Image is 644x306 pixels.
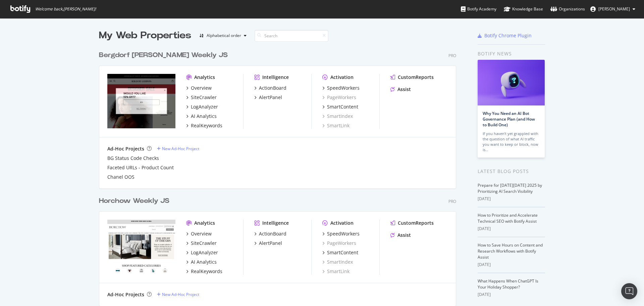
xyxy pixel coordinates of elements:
a: SmartContent [322,103,358,110]
div: RealKeywords [191,268,222,275]
div: LogAnalyzer [191,249,218,256]
a: What Happens When ChatGPT Is Your Holiday Shopper? [478,278,538,290]
a: SmartLink [322,122,350,129]
a: Chanel OOS [107,174,135,180]
div: [DATE] [478,292,545,298]
div: Activation [330,220,354,226]
a: Prepare for [DATE][DATE] 2025 by Prioritizing AI Search Visibility [478,182,542,194]
div: Intelligence [262,220,289,226]
div: Ad-Hoc Projects [107,145,144,152]
div: SiteCrawler [191,94,217,101]
div: AI Analytics [191,113,217,120]
a: PageWorkers [322,240,356,247]
a: PageWorkers [322,94,356,101]
div: SiteCrawler [191,240,217,247]
div: Assist [397,232,411,238]
div: SmartContent [327,103,358,110]
img: Why You Need an AI Bot Governance Plan (and How to Build One) [478,60,545,105]
span: Welcome back, [PERSON_NAME] ! [35,6,96,12]
div: Activation [330,74,354,81]
a: Assist [390,86,411,93]
div: Analytics [194,220,215,226]
div: [DATE] [478,196,545,202]
a: How to Save Hours on Content and Research Workflows with Botify Assist [478,242,543,260]
div: Open Intercom Messenger [621,283,637,299]
a: CustomReports [390,74,434,81]
div: Assist [397,86,411,93]
div: Botify Chrome Plugin [484,32,532,39]
div: New Ad-Hoc Project [162,292,199,297]
img: horchow.com [107,220,175,274]
div: Pro [448,53,456,58]
a: ActionBoard [254,85,286,91]
a: BG Status Code Checks [107,155,159,162]
a: New Ad-Hoc Project [157,292,199,297]
a: Faceted URLs - Product Count [107,164,174,171]
div: Pro [448,199,456,204]
a: SiteCrawler [186,240,217,247]
div: SmartIndex [322,259,353,265]
a: Why You Need an AI Bot Governance Plan (and How to Build One) [483,111,535,128]
div: Intelligence [262,74,289,81]
div: LogAnalyzer [191,103,218,110]
a: AI Analytics [186,113,217,120]
div: AlertPanel [259,94,282,101]
div: Analytics [194,74,215,81]
a: SpeedWorkers [322,85,360,91]
div: Horchow Weekly JS [99,196,169,206]
div: ActionBoard [259,230,286,237]
div: ActionBoard [259,85,286,91]
a: SpeedWorkers [322,230,360,237]
div: Latest Blog Posts [478,168,545,175]
span: Carol Augustyni [598,6,630,12]
a: CustomReports [390,220,434,226]
div: SmartContent [327,249,358,256]
a: New Ad-Hoc Project [157,146,199,151]
a: AlertPanel [254,94,282,101]
a: RealKeywords [186,268,222,275]
div: My Web Properties [99,29,191,42]
div: [DATE] [478,226,545,232]
div: Botify news [478,50,545,57]
div: Organizations [550,6,585,12]
a: Overview [186,85,212,91]
a: Assist [390,232,411,238]
div: Overview [191,230,212,237]
a: Bergdorf [PERSON_NAME] Weekly JS [99,50,230,60]
div: New Ad-Hoc Project [162,146,199,151]
div: CustomReports [398,220,434,226]
a: AlertPanel [254,240,282,247]
a: LogAnalyzer [186,103,218,110]
div: [DATE] [478,262,545,268]
a: ActionBoard [254,230,286,237]
div: CustomReports [398,74,434,81]
a: How to Prioritize and Accelerate Technical SEO with Botify Assist [478,212,538,224]
button: Alphabetical order [197,30,249,41]
input: Search [255,30,328,42]
div: SpeedWorkers [327,85,360,91]
a: SmartLink [322,268,350,275]
a: SmartIndex [322,113,353,120]
a: Horchow Weekly JS [99,196,172,206]
a: AI Analytics [186,259,217,265]
div: Knowledge Base [504,6,543,12]
div: Bergdorf [PERSON_NAME] Weekly JS [99,50,228,60]
div: SpeedWorkers [327,230,360,237]
div: Overview [191,85,212,91]
div: Ad-Hoc Projects [107,291,144,298]
div: Alphabetical order [207,34,241,38]
div: Botify Academy [461,6,496,12]
a: LogAnalyzer [186,249,218,256]
a: SiteCrawler [186,94,217,101]
a: Overview [186,230,212,237]
div: AI Analytics [191,259,217,265]
a: Botify Chrome Plugin [478,32,532,39]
